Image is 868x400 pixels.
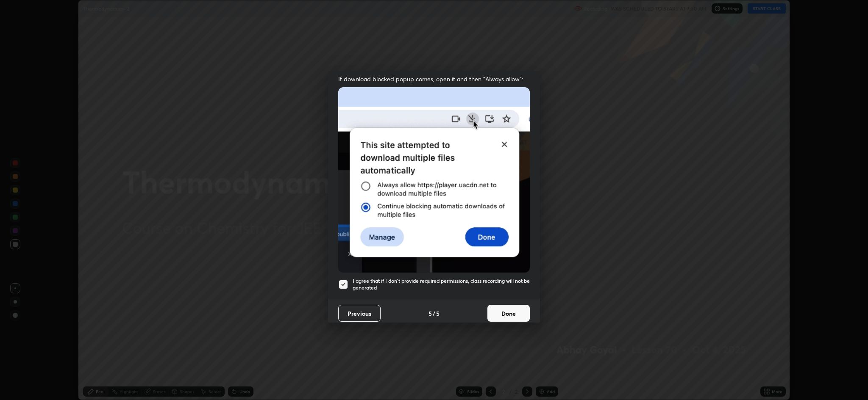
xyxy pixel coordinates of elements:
button: Done [487,305,530,322]
h4: 5 [428,309,432,318]
h4: 5 [436,309,440,318]
button: Previous [338,305,381,322]
img: downloads-permission-blocked.gif [338,87,530,272]
h5: I agree that if I don't provide required permissions, class recording will not be generated [353,278,530,291]
span: If download blocked popup comes, open it and then "Always allow": [338,75,530,83]
h4: / [433,309,435,318]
